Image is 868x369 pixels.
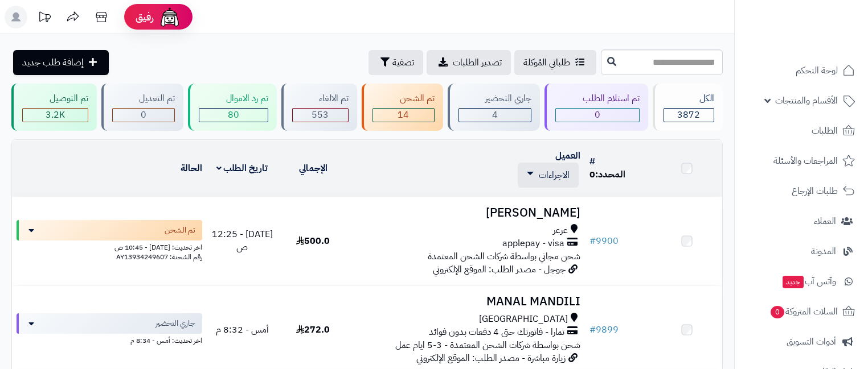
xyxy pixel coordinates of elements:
a: تم التوصيل 3.2K [9,84,99,131]
span: الطلبات [812,123,838,139]
span: الاجراءات [539,168,570,182]
a: السلات المتروكة0 [742,298,861,325]
div: 14 [373,109,434,122]
span: طلباتي المُوكلة [523,56,570,69]
a: العملاء [742,208,861,235]
a: # [589,155,595,168]
a: تم رد الاموال 80 [186,84,279,131]
span: شحن مجاني بواسطة شركات الشحن المعتمدة [428,250,580,263]
div: تم التعديل [112,92,175,105]
span: 553 [312,108,329,122]
span: # [589,234,596,248]
a: تصدير الطلبات [427,50,511,75]
div: اخر تحديث: [DATE] - 10:45 ص [17,241,202,252]
span: [DATE] - 12:25 ص [212,227,273,254]
a: تم الالغاء 553 [279,84,360,131]
span: شحن بواسطة شركات الشحن المعتمدة - 3-5 ايام عمل [395,338,580,352]
span: 0 [141,108,146,122]
a: الحالة [181,161,202,175]
a: العميل [555,149,580,163]
span: 500.0 [296,234,330,248]
span: applepay - visa [502,237,564,250]
a: جاري التحضير 4 [445,84,543,131]
span: زيارة مباشرة - مصدر الطلب: الموقع الإلكتروني [416,351,566,365]
span: العملاء [814,213,836,229]
div: 553 [293,109,349,122]
span: 0 [771,306,784,318]
span: 80 [228,108,239,122]
span: أدوات التسويق [787,334,836,350]
button: تصفية [369,50,423,75]
div: 0 [556,109,639,122]
a: وآتس آبجديد [742,268,861,295]
span: رفيق [136,10,154,24]
span: جوجل - مصدر الطلب: الموقع الإلكتروني [433,263,566,276]
a: #9899 [589,323,619,337]
span: # [589,323,596,337]
span: الأقسام والمنتجات [775,93,838,109]
a: تم التعديل 0 [99,84,186,131]
span: جديد [783,276,804,288]
h3: [PERSON_NAME] [353,206,580,219]
div: جاري التحضير [458,92,532,105]
a: طلبات الإرجاع [742,177,861,205]
a: المدونة [742,238,861,265]
a: أدوات التسويق [742,328,861,355]
a: طلباتي المُوكلة [514,50,596,75]
span: [GEOGRAPHIC_DATA] [479,313,568,326]
div: تم استلام الطلب [555,92,640,105]
span: طلبات الإرجاع [792,183,838,199]
h3: MANAL MANDILI [353,295,580,308]
div: 0 [113,109,175,122]
a: تاريخ الطلب [216,161,268,175]
div: 3221 [23,109,88,122]
div: تم رد الاموال [199,92,268,105]
span: 0 [589,168,595,181]
span: 3872 [677,108,700,122]
span: وآتس آب [781,273,836,289]
span: تم الشحن [165,225,195,236]
a: تم الشحن 14 [359,84,445,131]
span: إضافة طلب جديد [22,56,84,69]
div: تم الشحن [372,92,435,105]
img: ai-face.png [158,6,181,28]
div: 4 [459,109,531,122]
a: الإجمالي [299,161,327,175]
span: جاري التحضير [155,318,195,329]
div: تم الالغاء [292,92,349,105]
span: تمارا - فاتورتك حتى 4 دفعات بدون فوائد [429,326,564,339]
span: 0 [595,108,600,122]
span: تصدير الطلبات [453,56,502,69]
a: تم استلام الطلب 0 [542,84,650,131]
span: لوحة التحكم [796,63,838,78]
span: المراجعات والأسئلة [773,153,838,169]
a: لوحة التحكم [742,57,861,84]
div: الكل [664,92,715,105]
span: عرعر [553,224,568,237]
a: الكل3872 [650,84,726,131]
span: رقم الشحنة: AY13934249607 [116,252,202,262]
span: المدونة [811,243,836,259]
a: تحديثات المنصة [30,6,59,31]
div: المحدد: [589,168,646,181]
span: 3.2K [46,108,65,122]
div: تم التوصيل [22,92,88,105]
div: اخر تحديث: أمس - 8:34 م [17,334,202,346]
a: المراجعات والأسئلة [742,147,861,175]
a: إضافة طلب جديد [13,50,109,75]
span: السلات المتروكة [769,304,838,320]
img: logo-2.png [791,28,857,52]
span: 272.0 [296,323,330,337]
span: تصفية [392,56,414,69]
span: أمس - 8:32 م [216,323,269,337]
a: الاجراءات [527,168,570,182]
a: الطلبات [742,117,861,144]
span: 14 [398,108,409,122]
span: 4 [492,108,498,122]
a: #9900 [589,234,619,248]
div: 80 [199,109,268,122]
